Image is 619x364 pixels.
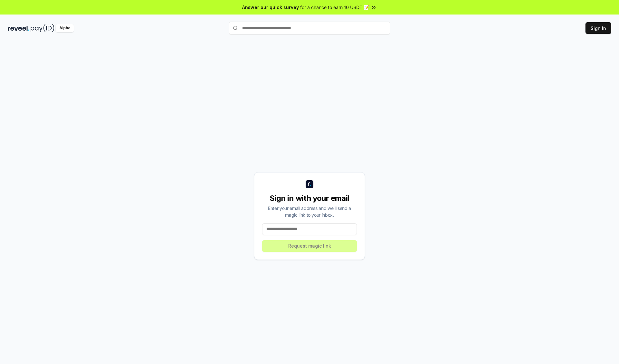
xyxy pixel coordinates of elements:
div: Alpha [56,24,74,32]
img: logo_small [306,180,313,188]
img: pay_id [31,24,54,32]
div: Enter your email address and we’ll send a magic link to your inbox. [262,205,357,218]
button: Sign In [585,22,611,34]
span: Answer our quick survey [242,4,299,11]
div: Sign in with your email [262,193,357,203]
img: reveel_dark [8,24,29,32]
span: for a chance to earn 10 USDT 📝 [300,4,369,11]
